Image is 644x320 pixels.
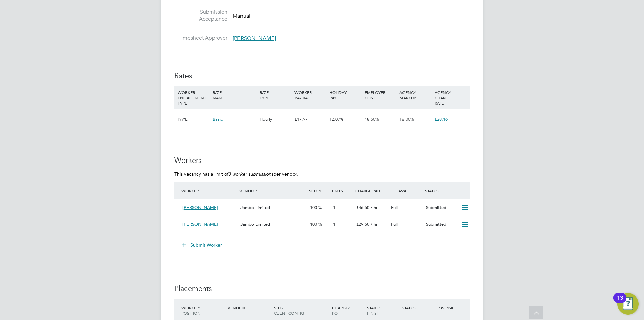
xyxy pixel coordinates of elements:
div: Worker [180,302,226,319]
span: 18.00% [399,116,414,122]
div: WORKER PAY RATE [293,86,328,104]
div: Hourly [258,109,293,129]
span: Jambo Limited [240,221,270,227]
div: Submitted [423,202,458,213]
span: Jambo Limited [240,204,270,210]
div: Start [365,302,400,319]
span: [PERSON_NAME] [182,204,218,210]
span: £46.50 [356,204,369,210]
div: Avail [388,185,423,197]
button: Submit Worker [177,240,227,250]
span: / Finish [367,305,380,316]
div: AGENCY CHARGE RATE [433,86,468,109]
span: / hr [371,204,378,210]
div: 13 [617,298,623,307]
label: Timesheet Approver [174,35,227,42]
button: Open Resource Center, 13 new notifications [617,293,639,315]
span: / Client Config [274,305,304,316]
div: RATE NAME [211,86,258,104]
div: Status [423,185,470,197]
p: This vacancy has a limit of per vendor. [174,171,470,177]
span: Basic [213,116,223,122]
em: 3 worker submissions [228,171,273,177]
div: £17.97 [293,109,328,129]
span: £28.16 [435,116,448,122]
div: Vendor [238,185,307,197]
span: / hr [371,221,378,227]
div: Worker [180,185,238,197]
span: 100 [310,221,317,227]
div: EMPLOYER COST [363,86,398,104]
div: Charge [330,302,365,319]
div: Charge Rate [354,185,388,197]
span: [PERSON_NAME] [182,221,218,227]
h3: Workers [174,156,470,166]
div: Submitted [423,219,458,230]
h3: Placements [174,284,470,294]
span: 100 [310,204,317,210]
span: 12.07% [329,116,344,122]
div: Score [307,185,330,197]
span: Manual [233,13,250,19]
div: RATE TYPE [258,86,293,104]
span: / Position [181,305,200,316]
div: IR35 Risk [435,302,458,314]
span: / PO [332,305,350,316]
span: 18.50% [365,116,379,122]
span: [PERSON_NAME] [233,35,276,42]
div: PAYE [176,109,211,129]
h3: Rates [174,71,470,81]
span: £29.50 [356,221,369,227]
div: HOLIDAY PAY [328,86,363,104]
span: 1 [333,221,335,227]
div: AGENCY MARKUP [398,86,433,104]
label: Submission Acceptance [174,9,227,23]
span: 1 [333,204,335,210]
span: Full [391,204,398,210]
span: Full [391,221,398,227]
div: WORKER ENGAGEMENT TYPE [176,86,211,109]
div: Status [400,302,435,314]
div: Site [272,302,330,319]
div: Cmts [330,185,354,197]
div: Vendor [226,302,272,314]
